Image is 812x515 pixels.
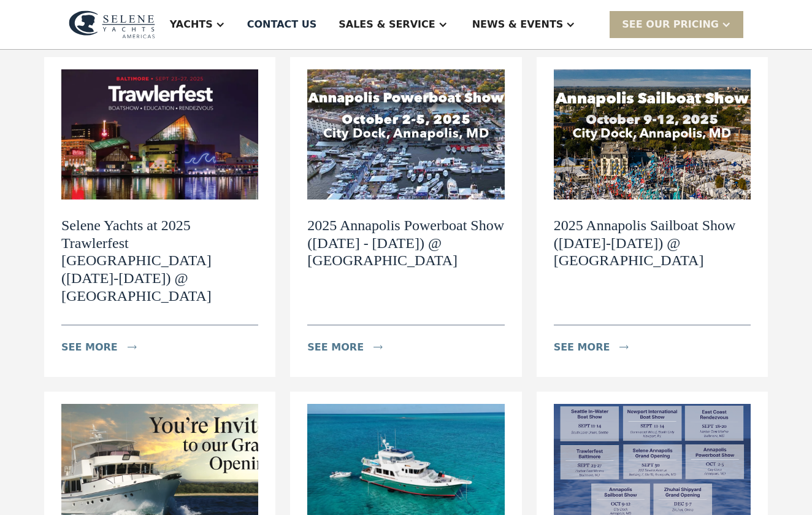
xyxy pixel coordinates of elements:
a: 2025 Annapolis Powerboat Show ([DATE] - [DATE]) @ [GEOGRAPHIC_DATA]see moreicon [290,57,521,377]
div: SEE Our Pricing [610,11,743,37]
div: Contact US [247,17,317,32]
div: Sales & Service [339,17,435,32]
a: Selene Yachts at 2025 Trawlerfest [GEOGRAPHIC_DATA] ([DATE]-[DATE]) @ [GEOGRAPHIC_DATA]see moreicon [44,57,275,377]
a: 2025 Annapolis Sailboat Show ([DATE]-[DATE]) @ [GEOGRAPHIC_DATA]see moreicon [537,57,768,377]
h2: 2025 Annapolis Sailboat Show ([DATE]-[DATE]) @ [GEOGRAPHIC_DATA] [554,217,751,269]
div: see more [61,340,118,355]
img: logo [69,10,155,39]
div: SEE Our Pricing [622,17,719,32]
img: icon [619,345,629,349]
img: icon [373,345,383,349]
h2: Selene Yachts at 2025 Trawlerfest [GEOGRAPHIC_DATA] ([DATE]-[DATE]) @ [GEOGRAPHIC_DATA] [61,217,258,305]
div: Yachts [170,17,213,32]
div: News & EVENTS [472,17,564,32]
h2: 2025 Annapolis Powerboat Show ([DATE] - [DATE]) @ [GEOGRAPHIC_DATA] [307,217,504,269]
div: see more [307,340,364,355]
div: see more [554,340,610,355]
img: icon [128,345,137,349]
